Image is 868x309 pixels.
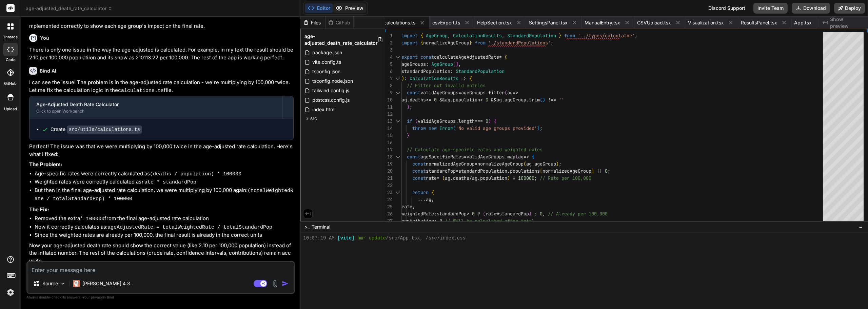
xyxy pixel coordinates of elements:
div: Click to open Workbench [36,109,275,114]
span: rate [401,204,412,210]
span: ) [407,104,410,110]
span: => [513,90,518,96]
code: ageAdjustedRate = totalWeightedRate / totalStandardPop [107,225,272,230]
code: * 100000 [80,216,104,222]
span: ag [526,161,532,167]
li: Now it correctly calculates as: [35,223,294,232]
span: AgeGroup [431,61,453,67]
span: Error [439,125,453,131]
span: ; [559,161,561,167]
span: ageGroups [401,61,426,67]
span: ) [542,97,545,103]
span: ( [505,90,507,96]
span: 10:07:19 AM [303,235,334,242]
span: . [477,175,480,181]
span: age-adjusted_death_rate_calculator [26,5,113,12]
img: Claude 4 Sonnet [73,280,80,287]
div: 24 [385,196,393,203]
span: weightedRate [401,211,434,217]
span: trim [529,97,540,103]
span: ag [472,175,477,181]
span: tsconfig.json [312,67,341,76]
span: from [564,33,575,39]
div: Click to collapse the range. [393,189,402,196]
span: ( [483,211,486,217]
button: Deploy [834,3,865,14]
div: 21 [385,175,393,182]
span: = [475,161,477,167]
span: , [412,204,415,210]
span: ) [529,211,532,217]
span: . [532,161,534,167]
span: /src/App.tsx, /src/index.css [386,235,466,242]
span: new [429,125,437,131]
div: 15 [385,132,393,139]
span: ( [515,154,518,160]
div: Click to collapse the range. [393,75,402,82]
span: >_ [304,224,310,230]
p: I can see the issue! The problem is in the age-adjusted rate calculation - we're multiplying by 1... [29,79,294,95]
code: calculations.ts [118,88,164,94]
div: Click to collapse the range. [393,89,402,96]
span: 100000 [518,175,534,181]
span: ResultsPanel.tsx [741,19,777,26]
span: { [420,33,423,39]
img: Pick Models [60,281,66,287]
button: Download [792,3,830,14]
span: tsconfig.node.json [312,77,354,85]
div: 27 [385,217,393,225]
span: standardPopulation [401,68,450,74]
span: : [404,75,407,81]
code: (deaths / population) * 100000 [150,171,241,177]
span: !== [548,97,556,103]
span: , [458,61,461,67]
span: ( [540,97,542,103]
span: 0 [605,168,608,174]
span: const [412,175,426,181]
span: ag [445,97,450,103]
span: } [559,33,561,39]
span: Show preview [830,16,863,30]
span: vite.config.ts [312,58,342,66]
span: : [434,218,437,224]
span: . [450,175,453,181]
span: population [453,97,480,103]
span: standardPop [426,168,456,174]
span: ageSpecificRates [420,154,464,160]
span: const [407,154,420,160]
p: Source [42,280,58,287]
span: standardPop [437,211,467,217]
div: 25 [385,203,393,210]
span: > [467,211,469,217]
span: 'No valid age groups provided' [456,125,537,131]
button: Editor [305,3,333,13]
span: . [486,90,488,96]
span: [ [453,61,456,67]
p: Now your age-adjusted death rate should show the correct value (like 2.10 per 100,000 population)... [29,242,294,265]
span: = [437,175,439,181]
span: === [475,118,483,124]
span: ; [551,40,553,46]
span: ) [507,175,510,181]
div: Click to collapse the range. [393,54,402,61]
span: 0 [434,97,437,103]
span: CSVUpload.tsx [637,19,671,26]
span: = [458,90,461,96]
span: src [310,115,317,122]
span: const [420,54,434,60]
span: rate [426,175,437,181]
span: ag [507,90,513,96]
span: { [420,40,423,46]
span: CalculationResults [410,75,458,81]
span: normalizeAgeGroup [477,161,524,167]
div: 19 [385,160,393,168]
div: 7 [385,75,393,82]
div: 9 [385,89,393,96]
span: ; [534,175,537,181]
span: export [401,54,418,60]
span: − [859,224,863,230]
div: 20 [385,168,393,175]
span: ( [505,54,507,60]
span: HelpSection.tsx [477,19,512,26]
span: if [407,118,412,124]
